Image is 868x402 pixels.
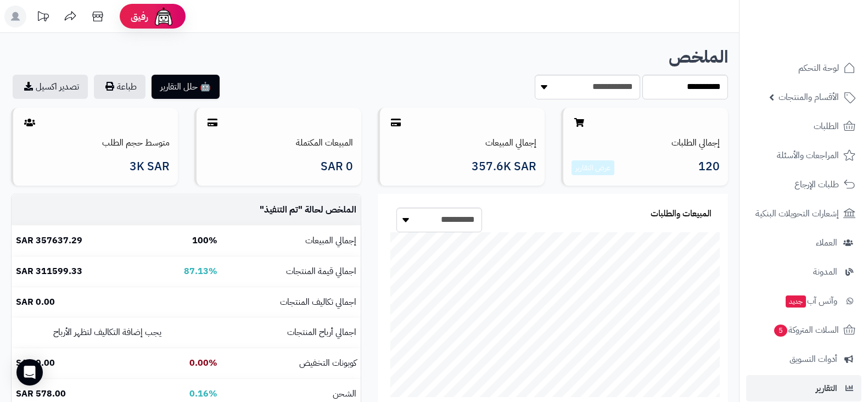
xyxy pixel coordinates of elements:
[746,171,861,198] a: طلبات الإرجاع
[746,113,861,139] a: الطلبات
[746,317,861,343] a: السلات المتروكة5
[16,295,55,309] b: 0.00 SAR
[222,226,361,256] td: إجمالي المبيعات
[102,136,170,149] a: متوسط حجم الطلب
[814,119,839,134] span: الطلبات
[131,10,148,23] span: رفيق
[746,288,861,314] a: وآتس آبجديد
[798,60,839,76] span: لوحة التحكم
[153,5,175,27] img: ai-face.png
[130,160,170,173] span: 3K SAR
[575,162,611,174] a: عرض التقارير
[29,5,57,30] a: تحديثات المنصة
[189,356,217,370] b: 0.00%
[296,136,353,149] a: المبيعات المكتملة
[16,356,55,370] b: 0.00 SAR
[785,293,837,309] span: وآتس آب
[816,235,837,250] span: العملاء
[698,160,720,176] span: 120
[53,326,161,339] small: يجب إضافة التكاليف لتظهر الأرباح
[746,259,861,285] a: المدونة
[222,348,361,378] td: كوبونات التخفيض
[793,9,858,32] img: logo-2.png
[16,234,82,247] b: 357637.29 SAR
[321,160,353,173] span: 0 SAR
[485,136,536,149] a: إجمالي المبيعات
[789,351,837,367] span: أدوات التسويق
[746,200,861,227] a: إشعارات التحويلات البنكية
[189,387,217,400] b: 0.16%
[755,206,839,221] span: إشعارات التحويلات البنكية
[671,136,720,149] a: إجمالي الطلبات
[746,346,861,372] a: أدوات التسويق
[746,142,861,169] a: المراجعات والأسئلة
[16,359,43,386] div: Open Intercom Messenger
[786,295,806,308] span: جديد
[746,55,861,81] a: لوحة التحكم
[774,324,788,337] span: 5
[816,381,837,396] span: التقارير
[152,75,220,99] button: 🤖 حلل التقارير
[94,75,145,99] button: طباعة
[192,234,217,247] b: 100%
[669,44,728,70] b: الملخص
[222,195,361,225] td: الملخص لحالة " "
[746,375,861,401] a: التقارير
[777,148,839,163] span: المراجعات والأسئلة
[222,256,361,287] td: اجمالي قيمة المنتجات
[651,209,712,219] h3: المبيعات والطلبات
[222,317,361,348] td: اجمالي أرباح المنتجات
[779,90,839,105] span: الأقسام والمنتجات
[222,287,361,317] td: اجمالي تكاليف المنتجات
[746,230,861,256] a: العملاء
[813,264,837,280] span: المدونة
[472,160,536,173] span: 357.6K SAR
[16,387,66,400] b: 578.00 SAR
[794,177,839,192] span: طلبات الإرجاع
[264,203,298,216] span: تم التنفيذ
[773,322,839,338] span: السلات المتروكة
[184,265,217,278] b: 87.13%
[16,265,82,278] b: 311599.33 SAR
[13,75,88,99] a: تصدير اكسيل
